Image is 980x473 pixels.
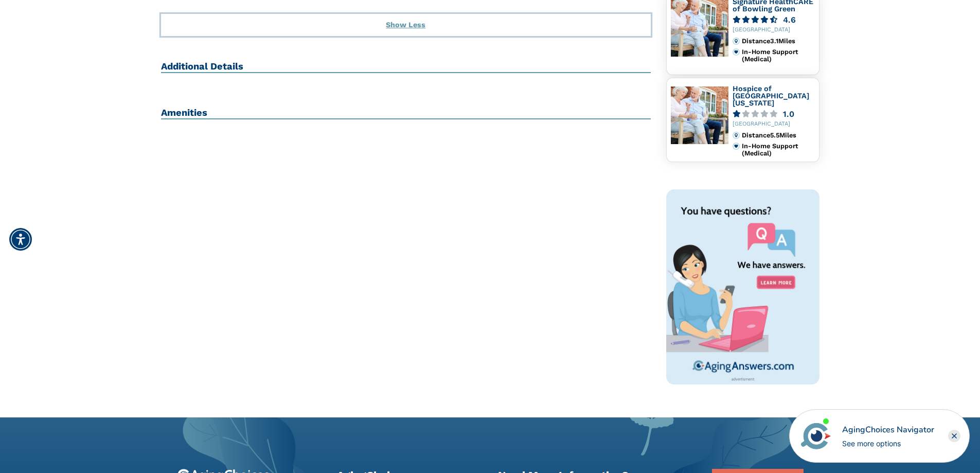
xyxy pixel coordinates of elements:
div: [GEOGRAPHIC_DATA] [733,27,815,33]
div: [GEOGRAPHIC_DATA] [733,121,815,128]
h2: Additional Details [161,61,651,73]
div: AgingChoices Navigator [842,424,934,436]
img: You have questions? We have answers. AgingAnswers. [666,189,819,384]
div: 1.0 [783,110,794,118]
a: Hospice of [GEOGRAPHIC_DATA][US_STATE] [733,84,809,107]
h2: Amenities [161,107,651,119]
img: distance.svg [733,38,740,45]
div: Distance 5.5 Miles [742,132,814,139]
a: 4.6 [733,16,815,24]
img: distance.svg [733,132,740,139]
div: Distance 3.1 Miles [742,38,814,45]
img: primary.svg [733,143,740,150]
div: Close [948,430,960,442]
button: Show Less [161,14,651,37]
div: In-Home Support (Medical) [742,143,814,157]
div: 4.6 [783,16,796,24]
div: Accessibility Menu [9,228,32,251]
div: In-Home Support (Medical) [742,48,814,63]
img: primary.svg [733,48,740,56]
div: See more options [842,438,934,449]
img: avatar [798,418,833,453]
a: 1.0 [733,110,815,118]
